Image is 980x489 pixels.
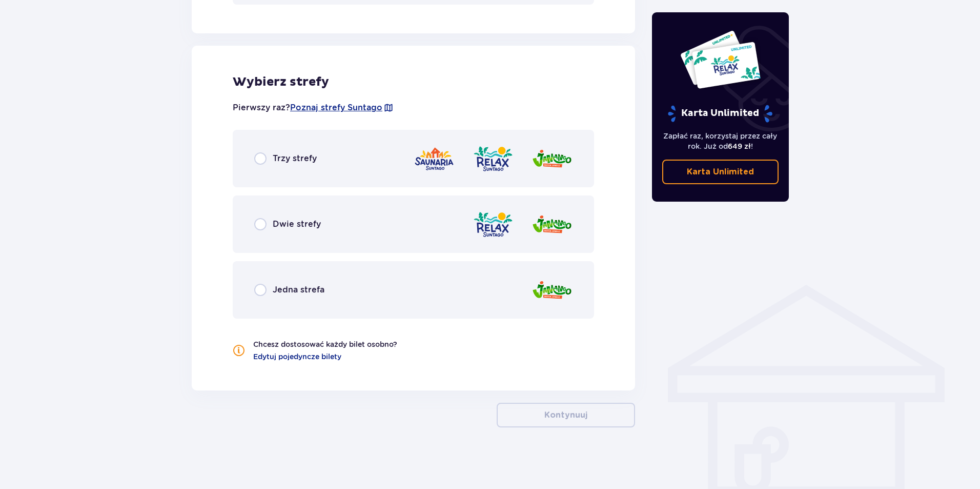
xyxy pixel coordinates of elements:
img: zone logo [473,144,514,173]
button: Kontynuuj [497,403,635,427]
p: Chcesz dostosować każdy bilet osobno? [253,339,397,349]
p: Karta Unlimited [667,105,773,123]
span: 649 zł [728,142,751,150]
p: Jedna strefa [273,284,324,296]
p: Dwie strefy [273,219,321,230]
a: Poznaj strefy Suntago [290,102,382,113]
a: Karta Unlimited [662,160,779,184]
img: zone logo [532,144,573,173]
p: Pierwszy raz? [233,102,394,113]
p: Karta Unlimited [687,166,754,178]
img: zone logo [414,144,455,173]
p: Kontynuuj [544,409,587,421]
p: Trzy strefy [273,153,317,164]
p: Wybierz strefy [233,74,594,90]
p: Zapłać raz, korzystaj przez cały rok. Już od ! [662,131,779,151]
img: zone logo [532,210,573,239]
a: Edytuj pojedyncze bilety [253,351,341,362]
img: zone logo [473,210,514,239]
img: zone logo [532,276,573,305]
